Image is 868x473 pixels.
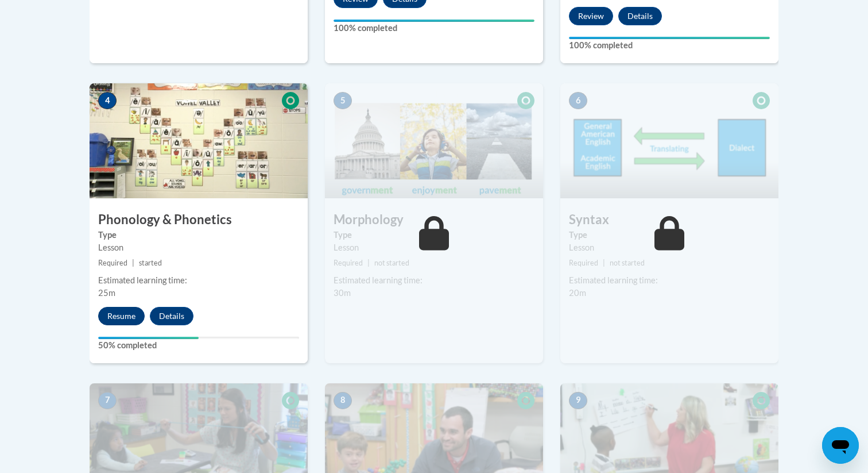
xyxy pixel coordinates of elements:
span: | [603,259,605,267]
h3: Morphology [325,211,543,229]
div: Your progress [569,37,770,39]
span: 30m [334,288,351,298]
button: Details [618,7,662,25]
span: 4 [98,92,117,109]
div: Estimated learning time: [98,274,299,287]
span: | [132,259,134,267]
span: not started [610,259,645,267]
div: Lesson [98,241,299,254]
span: 25m [98,288,115,298]
label: 100% completed [334,22,534,34]
span: Required [334,259,363,267]
img: Course Image [560,83,778,198]
span: Required [98,259,127,267]
div: Your progress [98,337,199,339]
label: Type [569,229,770,241]
span: 5 [334,92,352,109]
h3: Phonology & Phonetics [90,211,308,229]
img: Course Image [90,83,308,198]
span: 8 [334,392,352,409]
label: Type [334,229,534,241]
button: Resume [98,307,145,325]
span: 20m [569,288,586,298]
div: Lesson [334,241,534,254]
label: 100% completed [569,39,770,52]
div: Estimated learning time: [334,274,534,287]
span: 6 [569,92,587,109]
div: Estimated learning time: [569,274,770,287]
button: Review [569,7,613,25]
div: Lesson [569,241,770,254]
span: not started [374,259,409,267]
iframe: Button to launch messaging window [822,427,859,464]
span: started [139,259,162,267]
span: | [367,259,370,267]
span: 9 [569,392,587,409]
img: Course Image [325,83,543,198]
label: Type [98,229,299,241]
div: Your progress [334,20,534,22]
label: 50% completed [98,339,299,352]
button: Details [150,307,193,325]
span: 7 [98,392,117,409]
span: Required [569,259,598,267]
h3: Syntax [560,211,778,229]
